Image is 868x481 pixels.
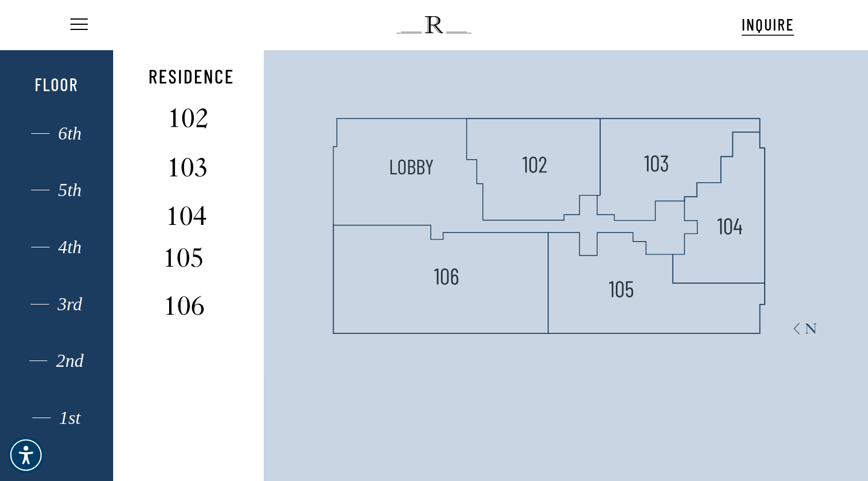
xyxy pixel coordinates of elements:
[17,183,95,198] div: 5th
[157,203,221,228] img: 104-1.svg
[155,245,219,270] img: 105-2.svg
[608,277,634,302] img: 105.svg
[717,214,742,239] img: 104.svg
[68,19,88,31] a: Navigation Menu
[17,354,95,369] div: 2nd
[522,152,547,178] img: 102-1-svg-1.svg
[8,437,44,474] div: Accessibility Menu
[17,297,95,312] div: 3rd
[17,126,95,141] div: 6th
[390,155,433,180] img: LOBBY.svg
[742,14,794,34] span: INQUIRE
[396,16,471,33] img: The Regent
[643,151,669,176] img: 103.svg
[17,74,95,95] div: Floor
[157,106,221,131] img: 102-2.svg
[149,64,233,89] img: Residence-1.svg
[157,155,221,180] img: 103-1.svg
[17,411,95,426] div: 1st
[17,240,95,255] div: 4th
[155,292,219,318] img: 106-1.svg
[433,264,459,290] img: 106.svg
[742,13,794,36] a: INQUIRE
